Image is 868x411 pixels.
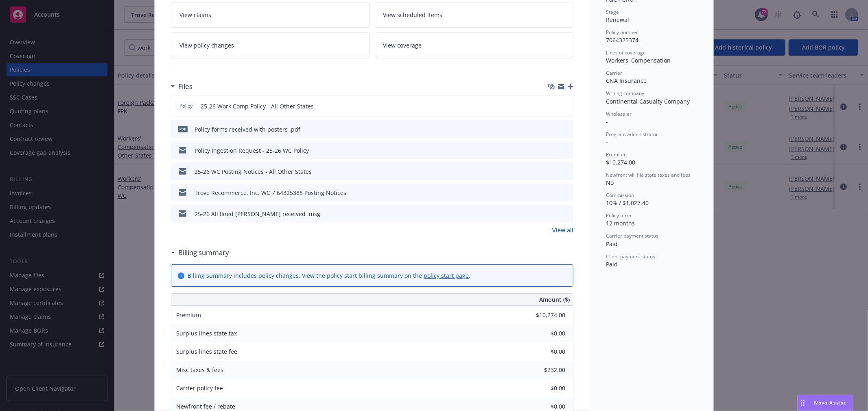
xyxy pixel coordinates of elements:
span: 7064325374 [606,36,638,44]
a: policy start page [424,272,469,279]
span: - [606,118,608,125]
input: 0.00 [517,382,570,394]
span: 12 months [606,219,635,227]
div: Billing summary includes policy changes. View the policy start billing summary on the . [188,271,470,280]
button: Nova Assist [797,395,853,411]
span: View policy changes [179,41,234,50]
span: Program administrator [606,131,658,138]
span: Workers' Compensation [606,56,671,64]
span: Stage [606,9,619,15]
button: preview file [563,146,570,155]
input: 0.00 [517,346,570,358]
button: download file [550,210,556,218]
a: View all [552,226,573,234]
span: Misc taxes & fees [176,366,223,374]
input: 0.00 [517,309,570,321]
span: Continental Casualty Company [606,97,690,105]
span: Lines of coverage [606,49,646,56]
button: preview file [563,167,570,176]
button: preview file [563,210,570,218]
button: preview file [562,102,570,110]
span: Carrier policy fee [176,384,223,392]
button: download file [550,146,556,155]
div: 25-26 All lIned [PERSON_NAME] received .msg [195,210,320,218]
span: Amount ($) [539,295,570,304]
div: Files [171,81,192,92]
button: preview file [563,125,570,134]
span: 25-26 Work Comp Policy - All Other States [201,102,314,110]
span: pdf [178,126,188,132]
span: Renewal [606,16,629,24]
div: 25-26 WC Posting Notices - All Other States [195,167,312,176]
span: View coverage [383,41,422,50]
button: download file [549,102,556,110]
span: Carrier [606,69,622,76]
span: Policy [178,102,194,110]
button: download file [550,125,556,134]
span: Newfront fee / rebate [176,402,235,410]
span: $10,274.00 [606,158,635,166]
span: Surplus lines state fee [176,348,237,355]
span: Client payment status [606,253,655,260]
a: View scheduled items [375,2,574,28]
span: Surplus lines state tax [176,329,237,337]
span: Carrier payment status [606,232,658,239]
div: Policy forms received with posters .pdf [195,125,300,134]
span: Policy term [606,212,631,219]
span: No [606,179,614,186]
div: Drag to move [798,395,808,411]
h3: Billing summary [178,247,229,258]
span: Premium [606,151,627,158]
a: View claims [171,2,370,28]
span: Policy number [606,29,638,36]
span: Paid [606,260,618,268]
span: Newfront will file state taxes and fees [606,171,691,178]
div: Policy Ingestion Request - 25-26 WC Policy [195,146,309,155]
span: Commission [606,192,634,199]
span: Nova Assist [814,399,846,406]
h3: Files [178,81,192,92]
button: download file [550,167,556,176]
a: View coverage [375,32,574,58]
div: Billing summary [171,247,229,258]
span: 10% / $1,027.40 [606,199,649,207]
a: View policy changes [171,32,370,58]
span: Paid [606,240,618,248]
span: Wholesaler [606,110,632,117]
span: - [606,138,608,146]
button: preview file [563,188,570,197]
div: Trove Recommerce, Inc. WC 7 64325388 Posting Notices [195,188,346,197]
span: Premium [176,311,201,319]
span: Writing company [606,90,644,97]
span: View claims [179,11,211,19]
span: CNA Insurance [606,77,647,84]
button: download file [550,188,556,197]
input: 0.00 [517,364,570,376]
span: View scheduled items [383,11,443,19]
input: 0.00 [517,327,570,340]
